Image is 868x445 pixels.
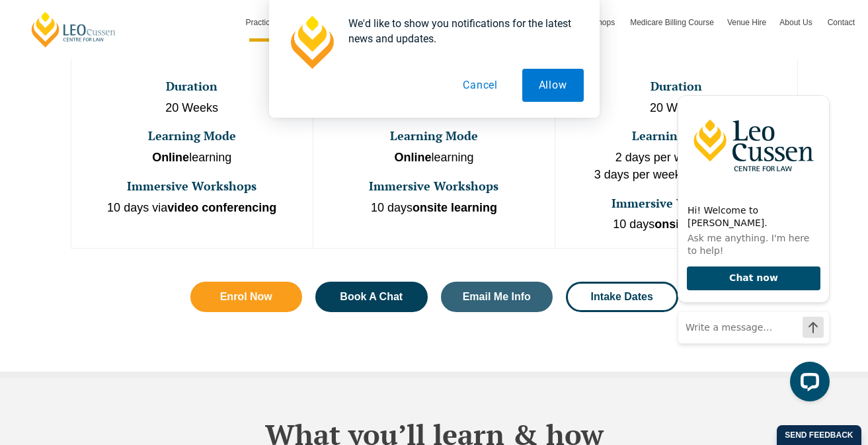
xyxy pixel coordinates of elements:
span: Enrol Now [220,292,272,302]
div: We'd like to show you notifications for the latest news and updates. [338,16,584,46]
p: 2 days per week 3 days per week learning [557,149,795,183]
span: Email Me Info [463,292,531,302]
p: 10 days [557,216,795,233]
button: Allow [522,69,584,102]
strong: Online [152,151,189,164]
h3: Learning Mode [315,130,553,143]
span: Book A Chat [340,292,403,302]
strong: Online [394,151,431,164]
p: learning [73,149,311,167]
p: 10 days via [73,200,311,217]
p: learning [315,149,553,167]
a: Intake Dates [566,282,678,312]
img: notification icon [285,16,338,69]
button: Cancel [446,69,514,102]
strong: onsite learning [413,201,497,214]
a: Enrol Now [190,282,303,312]
iframe: LiveChat chat widget [667,83,835,412]
h3: Immersive Workshops [315,180,553,193]
p: 10 days [315,200,553,217]
strong: onsite learning [654,218,739,231]
h3: Learning Mode [73,130,311,143]
h3: Learning Mode [557,130,795,143]
span: Intake Dates [591,292,653,302]
a: Email Me Info [441,282,553,312]
a: Book A Chat [315,282,428,312]
h3: Immersive Workshops [557,197,795,210]
h3: Immersive Workshops [73,180,311,193]
strong: video conferencing [167,201,276,214]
